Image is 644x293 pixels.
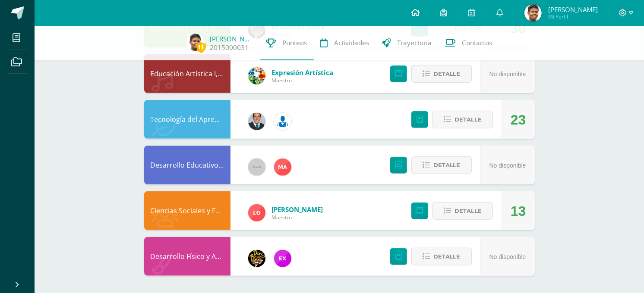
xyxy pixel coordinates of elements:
[411,156,472,174] button: Detalle
[511,192,526,231] div: 13
[455,203,482,219] span: Detalle
[432,202,493,220] button: Detalle
[196,42,206,53] span: 11
[489,162,526,169] span: No disponible
[274,113,291,130] img: 6ed6846fa57649245178fca9fc9a58dd.png
[274,159,291,176] img: 0fd6451cf16eae051bb176b5d8bc5f11.png
[511,100,526,139] div: 23
[210,43,249,52] a: 2015000031
[144,54,230,93] div: Educación Artística I, Música y Danza
[433,249,461,265] span: Detalle
[272,205,323,214] span: [PERSON_NAME]
[462,38,492,47] span: Contactos
[432,111,493,128] button: Detalle
[272,77,334,84] span: Maestro
[548,13,598,20] span: Mi Perfil
[272,214,323,221] span: Maestro
[398,38,432,47] span: Trayectoria
[433,66,461,82] span: Detalle
[274,250,291,267] img: ce84f7dabd80ed5f5aa83b4480291ac6.png
[411,248,472,265] button: Detalle
[283,38,307,47] span: Punteos
[314,26,376,60] a: Actividades
[335,38,369,47] span: Actividades
[248,159,265,176] img: 60x60
[248,204,265,221] img: 59290ed508a7c2aec46e59874efad3b5.png
[144,237,230,276] div: Desarrollo Físico y Artístico (Extracurricular)
[272,68,334,77] span: Expresión Artística
[144,100,230,139] div: Tecnología del Aprendizaje y la Comunicación (Informática)
[524,4,542,22] img: e2780ad11cebbfac2d229f9ada3b6567.png
[411,65,472,83] button: Detalle
[144,191,230,230] div: Ciencias Sociales y Formación Ciudadana e Interculturalidad
[248,250,265,267] img: 21dcd0747afb1b787494880446b9b401.png
[376,26,439,60] a: Trayectoria
[248,113,265,130] img: 2306758994b507d40baaa54be1d4aa7e.png
[248,67,265,84] img: 159e24a6ecedfdf8f489544946a573f0.png
[439,26,499,60] a: Contactos
[489,71,526,78] span: No disponible
[455,112,482,128] span: Detalle
[489,253,526,260] span: No disponible
[433,157,461,173] span: Detalle
[144,146,230,184] div: Desarrollo Educativo y Proyecto de Vida
[260,26,314,60] a: Punteos
[210,34,253,43] a: [PERSON_NAME]
[548,5,598,14] span: [PERSON_NAME]
[186,34,204,51] img: e2780ad11cebbfac2d229f9ada3b6567.png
